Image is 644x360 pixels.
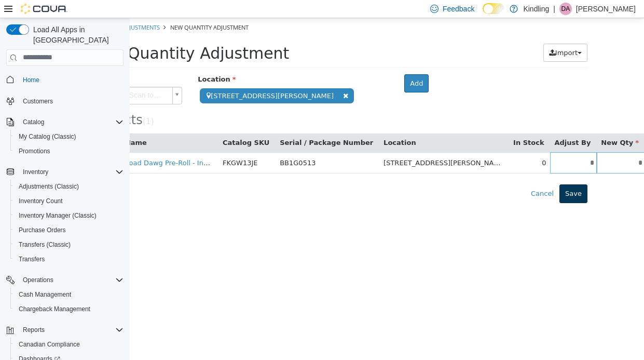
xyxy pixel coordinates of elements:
span: DA [561,3,570,15]
span: Adjustments (Classic) [15,180,124,193]
span: Inventory Manager (Classic) [15,209,124,222]
a: Transfers (Classic) [15,238,75,251]
small: ( ) [13,99,24,108]
p: Kindling [523,3,549,15]
span: Import [426,31,448,38]
button: Chargeback Management [10,302,128,316]
span: Inventory Count [15,195,124,207]
a: Customers [19,95,57,108]
button: Customers [2,94,128,109]
input: Dark Mode [483,3,504,14]
td: FKGW13JE [89,134,146,155]
button: Operations [19,274,58,286]
span: New Quantity Adjustment [40,5,119,13]
a: Inventory Count [15,195,67,207]
span: Transfers (Classic) [15,238,124,251]
span: Feedback [443,4,474,14]
span: Adjustments (Classic) [19,182,79,191]
span: Location [68,57,106,65]
button: Inventory Count [10,194,128,208]
button: Transfers (Classic) [10,237,128,252]
span: Canadian Compliance [19,340,80,349]
a: Chargeback Management [15,303,94,315]
p: [PERSON_NAME] [576,3,636,15]
button: Serial / Package Number [150,119,245,130]
span: Home [19,73,124,86]
a: My Catalog (Classic) [15,130,80,143]
span: Transfers [19,255,45,263]
span: Dark Mode [483,14,483,15]
button: Cancel [395,166,430,185]
button: Import [414,25,458,44]
a: Promotions [15,145,54,157]
span: Home [23,76,39,84]
span: Chargeback Management [19,305,90,313]
span: Promotions [19,147,50,155]
span: Promotions [15,145,124,157]
button: Cash Management [10,287,128,302]
span: Reports [23,326,45,334]
button: Canadian Compliance [10,337,128,352]
button: Save [430,166,458,185]
button: Inventory [2,165,128,179]
button: Adjust By [424,119,463,130]
button: Catalog [19,116,48,128]
span: Canadian Compliance [15,338,124,351]
span: My Catalog (Classic) [15,130,124,143]
button: Add [275,56,299,75]
span: Catalog [23,118,44,126]
a: Inventory Manager (Classic) [15,209,101,222]
button: Transfers [10,252,128,266]
span: Customers [23,97,53,105]
span: Catalog [19,116,124,128]
a: Adjustments (Classic) [15,180,83,193]
a: Cash Management [15,288,75,301]
td: BB1G0513 [146,134,250,155]
button: Catalog [2,115,128,129]
button: Purchase Orders [10,223,128,237]
span: Cash Management [19,290,71,299]
span: Transfers [15,253,124,265]
button: Promotions [10,144,128,158]
span: Chargeback Management [15,303,124,315]
span: Purchase Orders [15,224,124,236]
td: 0 [379,134,420,155]
span: Transfers (Classic) [19,241,71,249]
span: Operations [19,274,124,286]
span: Inventory [19,166,124,178]
button: Reports [19,324,49,336]
span: [STREET_ADDRESS][PERSON_NAME] [254,141,377,149]
button: Operations [2,273,128,287]
button: Catalog SKU [93,119,142,130]
span: Inventory Count [19,197,63,205]
span: 1 [16,99,21,108]
span: [STREET_ADDRESS][PERSON_NAME] [70,70,224,85]
span: Reports [19,324,124,336]
a: Transfers [15,253,49,265]
button: Inventory Manager (Classic) [10,208,128,223]
div: Daniel Amyotte [559,3,572,15]
a: Purchase Orders [15,224,70,236]
p: | [553,3,555,15]
span: Cash Management [15,288,124,301]
span: My Catalog (Classic) [19,132,76,141]
button: Home [2,72,128,87]
span: Inventory [23,168,48,176]
button: Location [254,119,288,130]
span: Customers [19,95,124,108]
button: Inventory [19,166,52,178]
button: In Stock [383,119,416,130]
img: Cova [21,4,67,14]
button: Reports [2,323,128,337]
span: Load All Apps in [GEOGRAPHIC_DATA] [29,24,124,45]
span: Inventory Manager (Classic) [19,211,97,220]
span: Purchase Orders [19,226,66,234]
a: Home [19,74,44,86]
a: Canadian Compliance [15,338,84,351]
span: Operations [23,276,53,284]
button: My Catalog (Classic) [10,129,128,144]
span: New Qty [471,121,509,128]
button: Adjustments (Classic) [10,179,128,194]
